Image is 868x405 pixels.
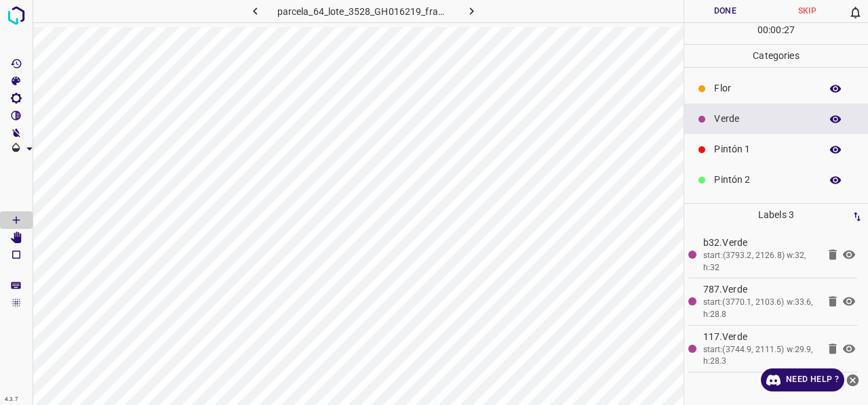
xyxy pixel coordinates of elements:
div: Pintón 1 [684,134,868,165]
div: start:(3770.1, 2103.6) w:33.6, h:28.8 [703,297,818,320]
div: 4.3.7 [1,394,22,405]
div: Pintón 3 [684,195,868,226]
button: close-help [844,368,861,391]
div: Verde [684,104,868,134]
div: Flor [684,73,868,104]
div: Pintón 2 [684,165,868,195]
img: logo [4,3,28,28]
p: Labels 3 [688,204,864,226]
p: Flor [714,81,814,95]
p: Pintón 1 [714,142,814,156]
p: 117.Verde [703,330,818,344]
p: b32.Verde [703,236,818,250]
h6: parcela_64_lote_3528_GH016219_frame_00121_117050.jpg [277,3,450,22]
p: 00 [757,23,768,37]
div: : : [757,23,795,44]
div: start:(3793.2, 2126.8) w:32, h:32 [703,250,818,274]
a: Need Help ? [761,368,844,391]
div: start:(3744.9, 2111.5) w:29.9, h:28.3 [703,344,818,368]
p: 27 [784,23,795,37]
p: 787.Verde [703,282,818,297]
p: Categories [684,45,868,67]
p: Pintón 2 [714,173,814,187]
p: 00 [770,23,781,37]
p: Verde [714,112,814,126]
